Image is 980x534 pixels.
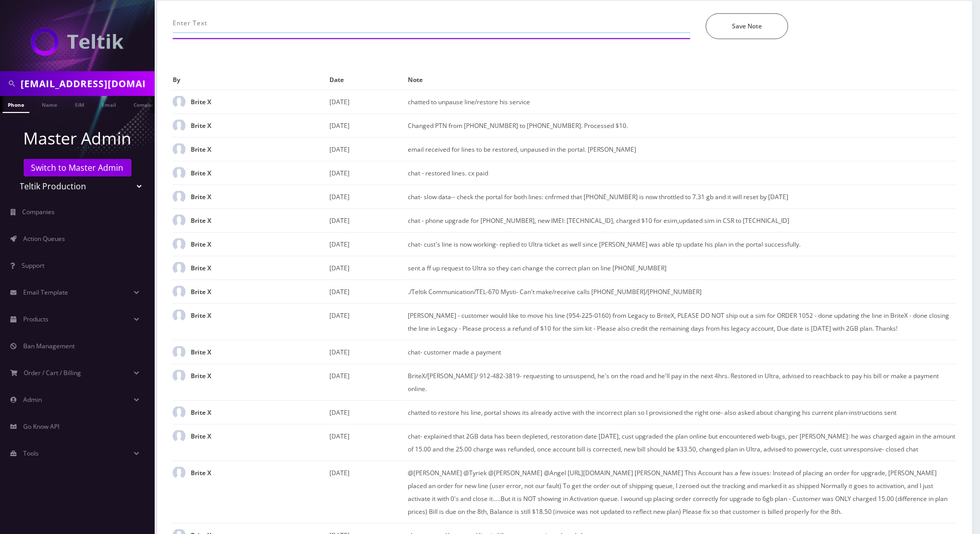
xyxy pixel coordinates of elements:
td: chatted to unpause line/restore his service [408,90,957,114]
strong: Brite X [191,145,211,154]
input: Search in Company [21,74,152,93]
input: Enter Text [173,13,690,33]
td: chat- slow data-- check the portal for both lines: cnfrmed that [PHONE_NUMBER] is now throttled t... [408,185,957,208]
td: [DATE] [329,90,408,114]
td: chat - restored lines. cx paid [408,161,957,185]
td: chat- customer made a payment [408,340,957,364]
strong: Brite X [191,371,211,380]
th: Date [329,70,408,90]
td: [DATE] [329,461,408,523]
strong: Brite X [191,169,211,177]
th: Note [408,70,957,90]
td: [DATE] [329,280,408,303]
span: Email Template [23,288,68,297]
td: [DATE] [329,208,408,232]
span: Tools [23,449,39,458]
span: Admin [23,395,42,404]
span: Products [23,315,48,323]
span: Support [22,261,44,270]
td: [DATE] [329,137,408,161]
a: Switch to Master Admin [24,159,131,176]
strong: Brite X [191,468,211,477]
td: chatted to restore his line, portal shows its already active with the incorrect plan so I provisi... [408,400,957,424]
a: Company [128,96,163,112]
td: chat- cust's line is now working- replied to Ultra ticket as well since [PERSON_NAME] was able tp... [408,232,957,256]
td: [DATE] [329,114,408,137]
button: Save Note [706,13,788,39]
td: [DATE] [329,185,408,208]
td: [DATE] [329,424,408,461]
strong: Brite X [191,348,211,357]
strong: Brite X [191,311,211,320]
strong: Brite X [191,216,211,225]
td: @[PERSON_NAME] @Tyriek @[PERSON_NAME] @Angel [URL][DOMAIN_NAME] [PERSON_NAME] This Account has a ... [408,461,957,523]
td: [DATE] [329,256,408,280]
strong: Brite X [191,432,211,441]
td: BriteX/[PERSON_NAME]/ 912-482-3819- requesting to unsuspend, he's on the road and he'll pay in th... [408,364,957,400]
strong: Brite X [191,264,211,272]
img: Teltik Production [31,28,124,56]
td: [DATE] [329,303,408,340]
td: Changed PTN from [PHONE_NUMBER] to [PHONE_NUMBER]. Processed $10. [408,114,957,137]
td: [PERSON_NAME] - customer would like to move his line (954-225-0160) from Legacy to BriteX, PLEASE... [408,303,957,340]
a: SIM [70,96,89,112]
strong: Brite X [191,192,211,201]
td: ./Teltik Communication/TEL-670 Mysti- Can't make/receive calls [PHONE_NUMBER]/[PHONE_NUMBER] [408,280,957,303]
span: Action Queues [23,234,65,243]
span: Ban Management [23,342,75,350]
strong: Brite X [191,240,211,249]
td: email received for lines to be restored, unpaused in the portal. [PERSON_NAME] [408,137,957,161]
span: Companies [23,207,55,216]
td: [DATE] [329,364,408,400]
strong: Brite X [191,98,211,106]
td: [DATE] [329,161,408,185]
td: [DATE] [329,340,408,364]
td: [DATE] [329,400,408,424]
th: By [173,70,329,90]
a: Name [37,96,62,112]
span: Order / Cart / Billing [24,368,81,377]
a: Email [96,96,121,112]
td: chat - phone upgrade for [PHONE_NUMBER], new IMEI: [TECHNICAL_ID], charged $10 for esim,updated s... [408,208,957,232]
strong: Brite X [191,408,211,417]
strong: Brite X [191,287,211,296]
span: Go Know API [23,422,59,431]
td: [DATE] [329,232,408,256]
td: sent a ff up request to Ultra so they can change the correct plan on line [PHONE_NUMBER] [408,256,957,280]
strong: Brite X [191,121,211,130]
a: Phone [3,96,29,113]
td: chat- explained that 2GB data has been depleted, restoration date [DATE], cust upgraded the plan ... [408,424,957,461]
